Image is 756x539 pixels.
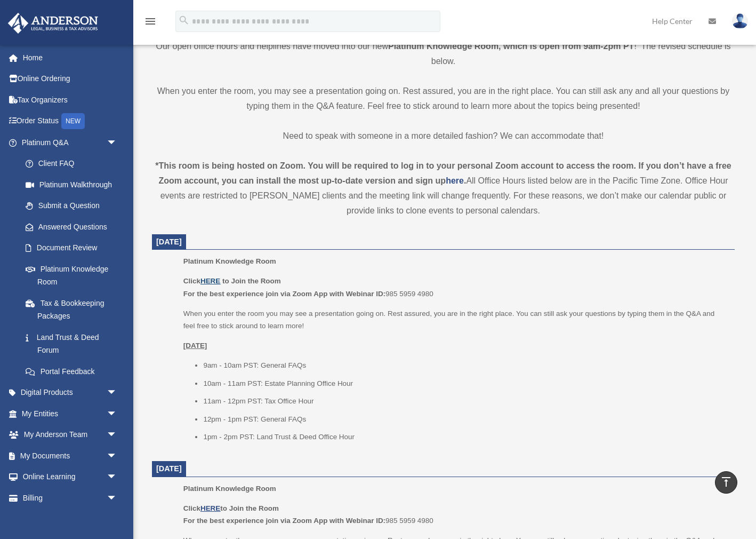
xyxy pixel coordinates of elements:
[15,258,128,292] a: Platinum Knowledge Room
[720,475,733,488] i: vertical_align_top
[144,15,157,28] i: menu
[7,110,133,132] a: Order StatusNEW
[203,395,727,408] li: 11am - 12pm PST: Tax Office Hour
[183,485,276,493] span: Platinum Knowledge Room
[183,342,207,350] u: [DATE]
[152,84,735,114] p: When you enter the room, you may see a presentation going on. Rest assured, you are in the right ...
[156,237,182,246] span: [DATE]
[183,277,222,285] b: Click
[107,487,128,509] span: arrow_drop_down
[7,487,133,509] a: Billingarrow_drop_down
[5,13,101,34] img: Anderson Advisors Platinum Portal
[15,237,133,259] a: Document Review
[7,47,133,68] a: Home
[200,504,220,512] a: HERE
[7,424,133,446] a: My Anderson Teamarrow_drop_down
[15,292,133,327] a: Tax & Bookkeeping Packages
[203,413,727,426] li: 12pm - 1pm PST: General FAQs
[107,132,128,154] span: arrow_drop_down
[464,176,466,185] strong: .
[144,19,157,28] a: menu
[107,424,128,446] span: arrow_drop_down
[222,277,281,285] b: to Join the Room
[183,275,727,300] p: 985 5959 4980
[183,307,727,332] p: When you enter the room you may see a presentation going on. Rest assured, you are in the right p...
[183,257,276,265] span: Platinum Knowledge Room
[203,359,727,372] li: 9am - 10am PST: General FAQs
[107,403,128,425] span: arrow_drop_down
[156,464,182,473] span: [DATE]
[200,277,220,285] a: HERE
[107,382,128,404] span: arrow_drop_down
[7,68,133,90] a: Online Ordering
[107,466,128,488] span: arrow_drop_down
[15,195,133,217] a: Submit a Question
[152,129,735,144] p: Need to speak with someone in a more detailed fashion? We can accommodate that!
[107,445,128,467] span: arrow_drop_down
[15,216,133,237] a: Answered Questions
[203,431,727,443] li: 1pm - 2pm PST: Land Trust & Deed Office Hour
[183,504,279,512] b: Click to Join the Room
[155,161,731,185] strong: *This room is being hosted on Zoom. You will be required to log in to your personal Zoom account ...
[446,176,464,185] a: here
[7,132,133,153] a: Platinum Q&Aarrow_drop_down
[7,403,133,424] a: My Entitiesarrow_drop_down
[152,158,735,218] div: All Office Hours listed below are in the Pacific Time Zone. Office Hour events are restricted to ...
[732,13,748,29] img: User Pic
[15,361,133,382] a: Portal Feedback
[15,174,133,195] a: Platinum Walkthrough
[15,327,133,361] a: Land Trust & Deed Forum
[178,14,190,26] i: search
[715,471,737,494] a: vertical_align_top
[183,502,727,527] p: 985 5959 4980
[7,382,133,403] a: Digital Productsarrow_drop_down
[61,113,85,129] div: NEW
[183,290,385,298] b: For the best experience join via Zoom App with Webinar ID:
[7,466,133,488] a: Online Learningarrow_drop_down
[183,517,385,525] b: For the best experience join via Zoom App with Webinar ID:
[15,153,133,175] a: Client FAQ
[388,42,634,51] strong: Platinum Knowledge Room, which is open from 9am-2pm PT
[7,89,133,110] a: Tax Organizers
[7,445,133,466] a: My Documentsarrow_drop_down
[152,39,735,69] p: Our open office hours and helplines have moved into our new ! The revised schedule is below.
[203,377,727,390] li: 10am - 11am PST: Estate Planning Office Hour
